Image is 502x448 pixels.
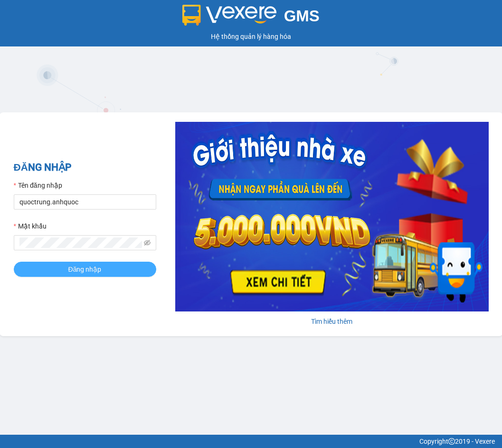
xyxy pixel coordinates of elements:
div: Hệ thống quản lý hàng hóa [2,31,500,42]
div: Copyright 2019 - Vexere [7,436,495,447]
label: Tên đăng nhập [14,180,62,191]
button: Đăng nhập [14,262,156,277]
span: copyright [448,438,455,445]
input: Mật khẩu [19,238,142,248]
span: eye-invisible [144,239,151,246]
div: Tìm hiểu thêm [175,316,489,327]
img: logo 2 [182,5,276,26]
label: Mật khẩu [14,221,47,231]
span: GMS [284,7,320,25]
span: Đăng nhập [68,264,102,274]
img: banner-0 [175,122,489,311]
a: GMS [182,14,320,22]
h2: ĐĂNG NHẬP [14,160,156,175]
input: Tên đăng nhập [14,194,156,210]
